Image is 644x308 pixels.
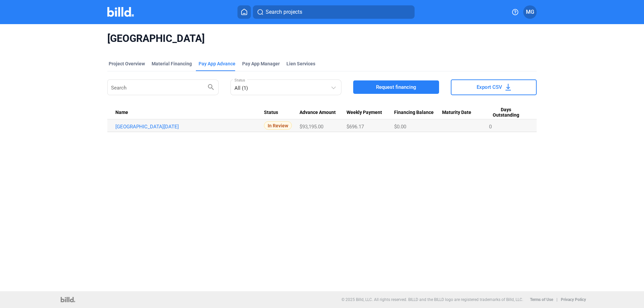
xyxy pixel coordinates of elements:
[286,60,315,67] div: Lien Services
[61,297,75,302] img: logo
[376,84,416,90] span: Request financing
[115,110,128,116] span: Name
[242,60,280,67] span: Pay App Manager
[199,60,235,67] div: Pay App Advance
[300,110,336,116] span: Advance Amount
[264,121,292,130] span: In Review
[526,8,534,16] span: MG
[264,110,278,116] span: Status
[266,8,302,16] span: Search projects
[489,124,492,130] span: 0
[346,124,364,130] span: $696.17
[115,124,264,130] a: [GEOGRAPHIC_DATA][DATE]
[394,124,406,130] span: $0.00
[346,110,382,116] span: Weekly Payment
[107,32,537,45] span: [GEOGRAPHIC_DATA]
[477,84,502,90] span: Export CSV
[107,7,134,17] img: Billd Company Logo
[556,297,557,302] p: |
[152,60,192,67] div: Material Financing
[109,60,145,67] div: Project Overview
[341,297,523,302] p: © 2025 Billd, LLC. All rights reserved. BILLD and the BILLD logo are registered trademarks of Bil...
[234,85,248,91] mat-select-trigger: All (1)
[394,110,434,116] span: Financing Balance
[442,110,471,116] span: Maturity Date
[530,297,553,302] b: Terms of Use
[207,83,215,91] mat-icon: search
[489,107,523,118] span: Days Outstanding
[300,124,323,130] span: $93,195.00
[561,297,586,302] b: Privacy Policy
